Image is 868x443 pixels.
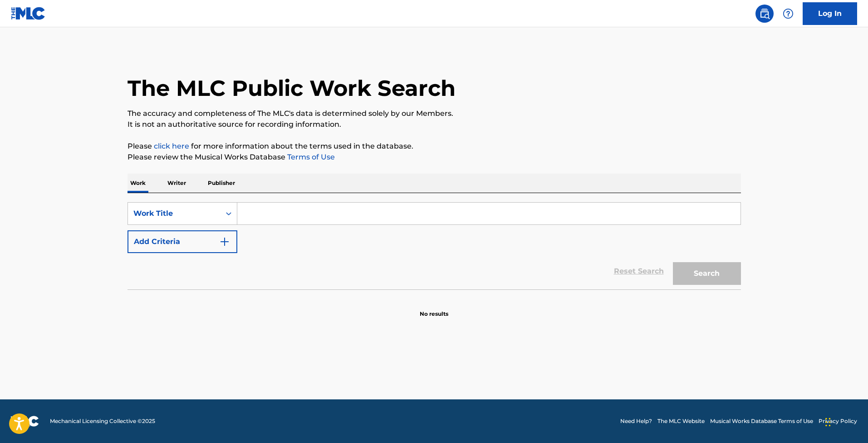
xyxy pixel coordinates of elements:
[755,5,774,23] a: Public Search
[825,408,831,436] div: Drag
[128,202,741,289] form: Search Form
[710,417,813,425] a: Musical Works Database Terms of Use
[783,8,794,19] img: help
[285,153,335,161] a: Terms of Use
[11,7,46,20] img: MLC Logo
[128,75,456,102] h1: The MLC Public Work Search
[50,417,155,425] span: Mechanical Licensing Collective © 2025
[803,2,857,25] a: Log In
[154,142,189,150] a: click here
[620,417,652,425] a: Need Help?
[128,108,741,119] p: The accuracy and completeness of The MLC's data is determined solely by our Members.
[657,417,705,425] a: The MLC Website
[11,416,39,427] img: logo
[165,174,189,193] p: Writer
[420,299,448,318] p: No results
[128,152,741,163] p: Please review the Musical Works Database
[819,417,857,425] a: Privacy Policy
[128,230,237,253] button: Add Criteria
[823,399,868,443] iframe: Chat Widget
[219,236,230,247] img: 9d2ae6d4665cec9f34b9.svg
[128,174,148,193] p: Work
[205,174,238,193] p: Publisher
[133,208,215,219] div: Work Title
[779,5,797,23] div: Help
[759,8,770,19] img: search
[128,119,741,130] p: It is not an authoritative source for recording information.
[128,141,741,152] p: Please for more information about the terms used in the database.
